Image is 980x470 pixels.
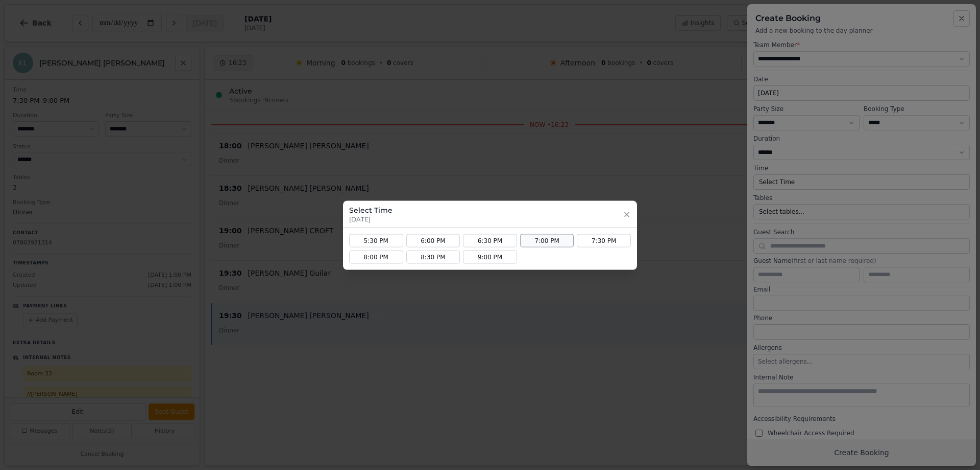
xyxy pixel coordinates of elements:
[463,250,517,263] button: 9:00 PM
[349,234,403,247] button: 5:30 PM
[577,234,631,247] button: 7:30 PM
[406,234,460,247] button: 6:00 PM
[349,205,393,215] h3: Select Time
[520,234,574,247] button: 7:00 PM
[406,250,460,263] button: 8:30 PM
[463,234,517,247] button: 6:30 PM
[349,215,393,223] p: [DATE]
[349,250,403,263] button: 8:00 PM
